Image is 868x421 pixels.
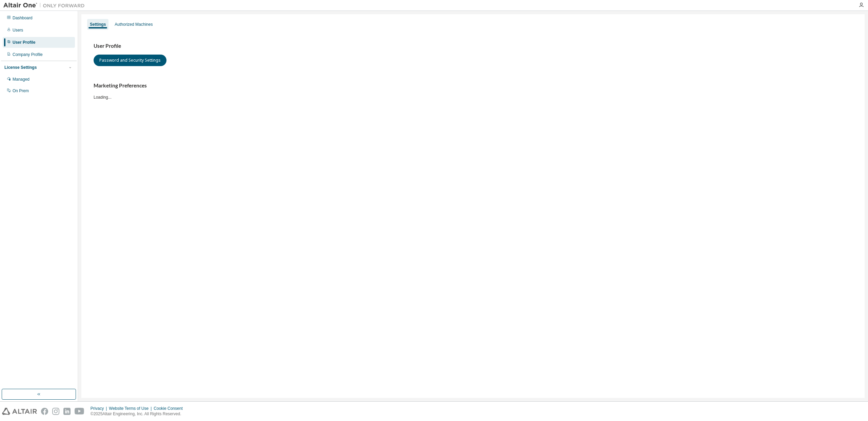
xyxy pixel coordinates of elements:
[154,406,186,411] div: Cookie Consent
[4,65,37,70] div: License Settings
[41,408,48,415] img: facebook.svg
[91,406,109,411] div: Privacy
[13,88,29,94] div: On Prem
[109,406,154,411] div: Website Terms of Use
[52,408,59,415] img: instagram.svg
[3,2,88,9] img: Altair One
[13,40,35,45] div: User Profile
[115,22,153,27] div: Authorized Machines
[13,15,33,21] div: Dashboard
[2,408,37,415] img: altair_logo.svg
[13,27,23,33] div: Users
[94,43,852,49] h3: User Profile
[94,82,852,89] h3: Marketing Preferences
[63,408,71,415] img: linkedin.svg
[13,77,29,82] div: Managed
[13,52,43,57] div: Company Profile
[91,411,187,417] p: © 2025 Altair Engineering, Inc. All Rights Reserved.
[90,22,106,27] div: Settings
[94,55,166,66] button: Password and Security Settings
[94,82,852,100] div: Loading...
[75,408,84,415] img: youtube.svg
